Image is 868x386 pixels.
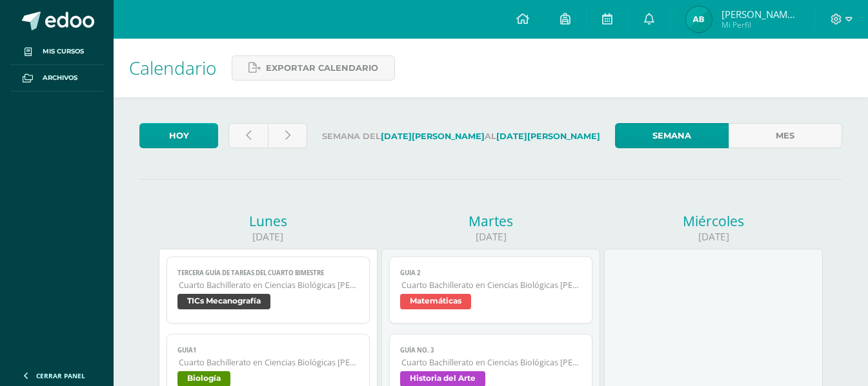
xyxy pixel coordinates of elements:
span: Matemáticas [400,294,471,309]
a: Mis cursos [10,39,103,65]
a: Semana [615,123,729,148]
label: Semana del al [318,123,604,150]
div: [DATE] [381,230,600,244]
a: GUIA 2Cuarto Bachillerato en Ciencias Biológicas [PERSON_NAME]. CCLL en Ciencias BiológicasMatemá... [389,256,592,323]
strong: [DATE][PERSON_NAME] [381,131,485,141]
span: guia1 [177,346,358,354]
div: Lunes [159,212,378,230]
span: Mi Perfil [722,19,799,30]
span: Mis cursos [43,46,84,57]
a: Exportar calendario [232,55,395,81]
span: Cuarto Bachillerato en Ciencias Biológicas [PERSON_NAME]. CCLL en Ciencias Biológicas [179,280,358,291]
a: TERCERA GUÍA DE TAREAS DEL CUARTO BIMESTRECuarto Bachillerato en Ciencias Biológicas [PERSON_NAME... [167,256,369,323]
a: Archivos [10,65,103,92]
span: Archivos [43,73,77,83]
strong: [DATE][PERSON_NAME] [496,131,600,141]
span: Cuarto Bachillerato en Ciencias Biológicas [PERSON_NAME]. CCLL en Ciencias Biológicas [179,357,358,368]
span: TICs Mecanografía [177,294,270,309]
span: TERCERA GUÍA DE TAREAS DEL CUARTO BIMESTRE [177,269,358,277]
span: Cuarto Bachillerato en Ciencias Biológicas [PERSON_NAME]. CCLL en Ciencias Biológicas [401,357,581,368]
a: Hoy [139,123,218,148]
span: Calendario [129,55,216,80]
img: 345e1eacb3c58cc3bd2a5ece63b51f5d.png [686,6,712,32]
span: Exportar calendario [266,56,378,80]
span: [PERSON_NAME][DATE] [722,8,799,21]
span: Guía No. 3 [400,346,581,354]
a: Mes [729,123,842,148]
div: Martes [381,212,600,230]
div: [DATE] [159,230,378,244]
span: GUIA 2 [400,269,581,277]
div: [DATE] [604,230,823,244]
span: Cuarto Bachillerato en Ciencias Biológicas [PERSON_NAME]. CCLL en Ciencias Biológicas [401,280,581,291]
span: Cerrar panel [36,371,85,380]
div: Miércoles [604,212,823,230]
